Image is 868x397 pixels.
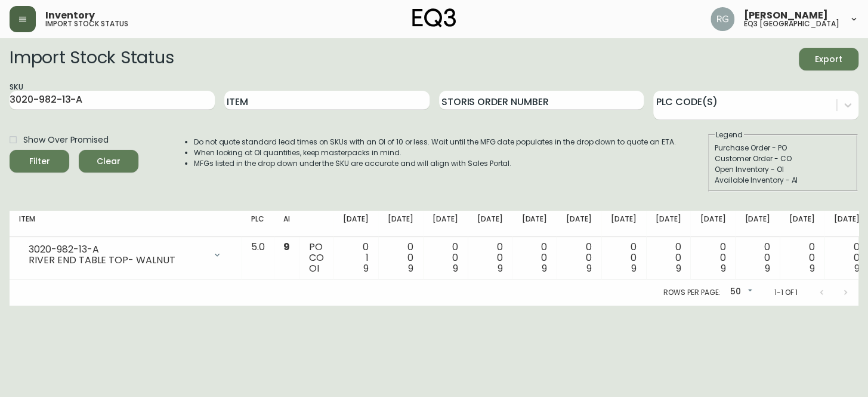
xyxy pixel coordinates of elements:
span: Clear [88,154,129,169]
th: [DATE] [378,211,423,237]
span: 9 [720,261,725,275]
div: 0 0 [656,242,681,274]
button: Filter [10,150,69,173]
h5: eq3 [GEOGRAPHIC_DATA] [744,20,839,27]
th: [DATE] [468,211,512,237]
div: 0 0 [611,242,637,274]
div: Available Inventory - AI [715,175,851,186]
div: RIVER END TABLE TOP- WALNUT [29,255,205,266]
span: Export [808,52,849,67]
th: PLC [241,211,274,237]
li: Do not quote standard lead times on SKUs with an OI of 10 or less. Wait until the MFG date popula... [194,137,676,147]
legend: Legend [715,130,744,140]
th: [DATE] [690,211,735,237]
div: 0 0 [433,242,458,274]
div: Open Inventory - OI [715,164,851,175]
div: Purchase Order - PO [715,143,851,153]
th: Item [10,211,241,237]
div: 0 0 [700,242,725,274]
th: [DATE] [601,211,646,237]
img: f6fbd925e6db440fbde9835fd887cd24 [711,7,734,31]
span: 9 [765,261,770,275]
span: Inventory [45,11,95,20]
li: MFGs listed in the drop down under the SKU are accurate and will align with Sales Portal. [194,158,676,169]
span: OI [309,261,319,275]
th: [DATE] [333,211,378,237]
th: [DATE] [512,211,557,237]
span: 9 [675,261,681,275]
img: logo [412,8,456,27]
h5: import stock status [45,20,128,27]
div: 0 0 [789,242,815,274]
div: 0 0 [745,242,770,274]
div: PO CO [309,242,324,274]
p: 1-1 of 1 [774,287,798,298]
span: 9 [363,261,369,275]
span: 9 [586,261,592,275]
span: 9 [408,261,413,275]
th: [DATE] [557,211,601,237]
div: 0 0 [834,242,860,274]
div: Filter [29,154,50,169]
div: 3020-982-13-ARIVER END TABLE TOP- WALNUT [19,242,231,268]
th: [DATE] [735,211,780,237]
th: [DATE] [646,211,691,237]
span: 9 [854,261,859,275]
div: 3020-982-13-A [29,244,205,255]
div: 0 0 [566,242,592,274]
p: Rows per page: [663,287,720,298]
button: Export [799,48,858,70]
th: AI [274,211,299,237]
th: [DATE] [423,211,468,237]
div: 0 0 [477,242,503,274]
span: 9 [810,261,815,275]
span: [PERSON_NAME] [744,11,828,20]
span: 9 [631,261,637,275]
span: Show Over Promised [23,134,109,146]
td: 5.0 [241,237,274,279]
div: 0 1 [343,242,369,274]
span: 9 [542,261,547,275]
div: 0 0 [388,242,413,274]
div: Customer Order - CO [715,153,851,164]
div: 0 0 [521,242,547,274]
h2: Import Stock Status [10,48,174,70]
button: Clear [79,150,138,173]
div: 50 [725,282,755,302]
span: 9 [453,261,458,275]
span: 9 [497,261,502,275]
th: [DATE] [780,211,824,237]
span: 9 [283,240,290,254]
li: When looking at OI quantities, keep masterpacks in mind. [194,147,676,158]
